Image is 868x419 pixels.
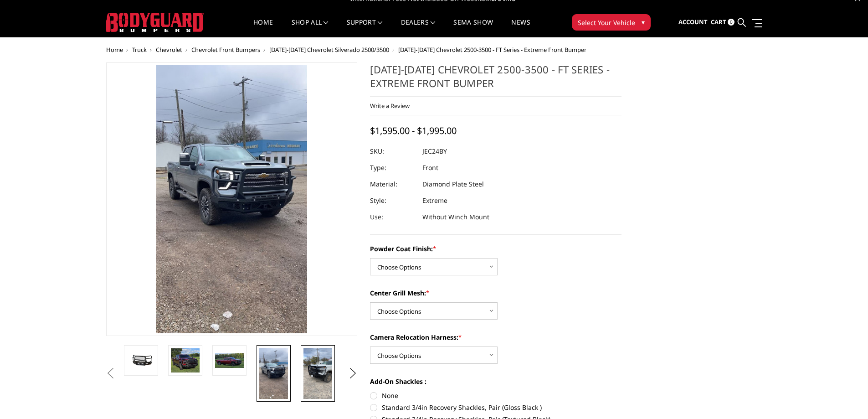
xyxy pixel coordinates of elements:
a: SEMA Show [453,19,493,37]
img: 2024-2025 Chevrolet 2500-3500 - FT Series - Extreme Front Bumper [215,353,244,368]
a: Cart 0 [711,10,734,35]
a: Support [347,19,383,37]
label: None [370,391,621,400]
img: 2024-2025 Chevrolet 2500-3500 - FT Series - Extreme Front Bumper [303,348,332,399]
label: Add-On Shackles : [370,377,621,386]
span: 0 [728,19,734,26]
button: Select Your Vehicle [572,14,651,31]
a: shop all [292,19,329,37]
img: 2024-2025 Chevrolet 2500-3500 - FT Series - Extreme Front Bumper [171,348,200,373]
dt: Material: [370,176,416,192]
dt: SKU: [370,143,416,160]
a: Chevrolet Front Bumpers [191,46,260,54]
dd: JEC24BY [422,143,447,160]
dt: Style: [370,192,416,209]
dt: Type: [370,160,416,176]
label: Camera Relocation Harness: [370,332,621,342]
dd: Front [422,160,438,176]
span: $1,595.00 - $1,995.00 [370,124,457,137]
span: Account [678,18,708,26]
a: Home [253,19,273,37]
button: Next [346,367,360,380]
a: News [511,19,530,37]
dt: Use: [370,209,416,225]
h1: [DATE]-[DATE] Chevrolet 2500-3500 - FT Series - Extreme Front Bumper [370,62,621,97]
a: Dealers [401,19,436,37]
a: Chevrolet [156,46,182,54]
span: Select Your Vehicle [578,18,635,27]
a: [DATE]-[DATE] Chevrolet Silverado 2500/3500 [269,46,389,54]
label: Powder Coat Finish: [370,244,621,253]
label: Standard 3/4in Recovery Shackles, Pair (Gloss Black ) [370,403,621,412]
dd: Diamond Plate Steel [422,176,484,192]
a: Account [678,10,708,35]
span: ▾ [642,17,645,27]
img: 2024-2025 Chevrolet 2500-3500 - FT Series - Extreme Front Bumper [259,348,288,399]
a: Truck [132,46,147,54]
a: Write a Review [370,102,410,110]
label: Center Grill Mesh: [370,288,621,298]
button: Previous [104,367,118,380]
dd: Extreme [422,192,447,209]
span: [DATE]-[DATE] Chevrolet 2500-3500 - FT Series - Extreme Front Bumper [398,46,586,54]
img: BODYGUARD BUMPERS [106,13,204,32]
a: 2024-2025 Chevrolet 2500-3500 - FT Series - Extreme Front Bumper [106,62,358,336]
dd: Without Winch Mount [422,209,489,225]
img: 2024-2025 Chevrolet 2500-3500 - FT Series - Extreme Front Bumper [127,354,155,367]
span: Cart [711,18,726,26]
a: Home [106,46,123,54]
